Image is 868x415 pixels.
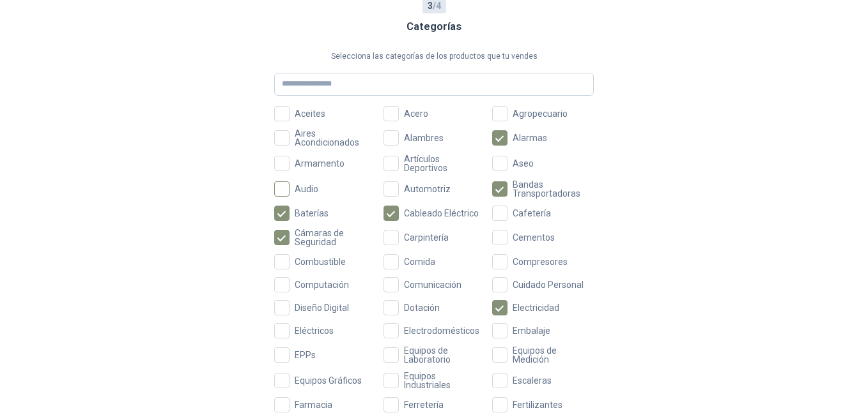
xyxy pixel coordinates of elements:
b: 3 [428,1,433,11]
span: Electrodomésticos [399,326,484,335]
span: Diseño Digital [290,303,354,312]
span: Audio [290,185,323,193]
span: Alambres [399,133,449,142]
span: Farmacia [290,400,337,409]
h3: Categorías [407,19,461,35]
span: Aseo [508,159,539,168]
span: Acero [399,109,433,118]
span: Cámaras de Seguridad [290,229,376,246]
span: Aceites [290,109,330,118]
span: Ferretería [399,400,449,409]
span: Combustible [290,257,351,266]
span: Aires Acondicionados [290,129,376,147]
span: Alarmas [508,133,552,142]
span: Embalaje [508,326,555,335]
span: Armamento [290,159,350,168]
span: Baterías [290,209,334,218]
span: Equipos de Medición [508,346,594,364]
span: Agropecuario [508,109,573,118]
span: Equipos Industriales [399,372,485,389]
span: Escaleras [508,376,557,385]
span: Cafetería [508,209,556,218]
span: Carpintería [399,233,454,242]
span: Cuidado Personal [508,280,589,289]
span: Cementos [508,233,560,242]
span: Computación [290,280,354,289]
span: Electricidad [508,303,564,312]
span: Equipos de Laboratorio [399,346,485,364]
span: Equipos Gráficos [290,376,367,385]
span: Fertilizantes [508,400,568,409]
span: Artículos Deportivos [399,155,485,172]
span: Dotación [399,303,445,312]
span: Cableado Eléctrico [399,209,484,218]
span: Comunicación [399,280,467,289]
span: Bandas Transportadoras [508,180,594,198]
span: Compresores [508,257,573,266]
span: Eléctricos [290,326,339,335]
p: Selecciona las categorías de los productos que tu vendes [274,50,594,63]
span: Automotriz [399,185,456,193]
span: Comida [399,257,440,266]
span: EPPs [290,351,321,359]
